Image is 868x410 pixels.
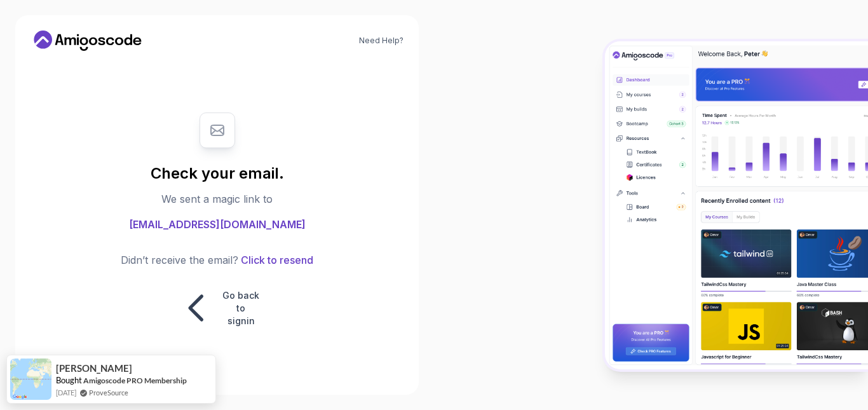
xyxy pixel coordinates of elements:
[83,375,187,386] a: Amigoscode PRO Membership
[129,217,306,232] span: [EMAIL_ADDRESS][DOMAIN_NAME]
[121,252,238,268] p: Didn’t receive the email?
[31,31,145,51] a: Home link
[151,163,284,184] h1: Check your email.
[89,387,128,398] a: ProveSource
[56,363,132,374] span: [PERSON_NAME]
[161,191,273,207] p: We sent a magic link to
[56,375,82,385] span: Bought
[174,288,260,328] button: Go back to signin
[222,289,260,327] p: Go back to signin
[359,36,403,46] a: Need Help?
[605,41,868,369] img: Amigoscode Dashboard
[238,252,313,268] button: Click to resend
[56,387,76,398] span: [DATE]
[10,359,51,400] img: provesource social proof notification image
